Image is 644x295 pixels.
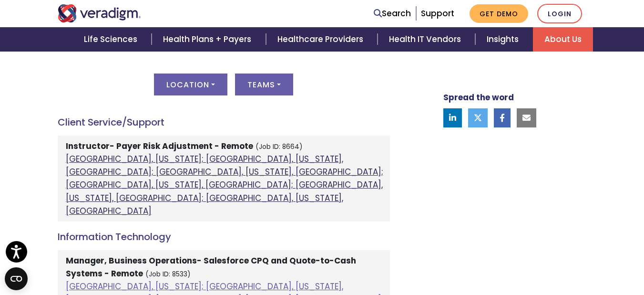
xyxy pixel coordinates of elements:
a: Search [374,7,411,20]
strong: Manager, Business Operations- Salesforce CPQ and Quote-to-Cash Systems - Remote [66,255,356,279]
button: Location [154,74,227,95]
small: (Job ID: 8533) [145,270,191,279]
a: Health Plans + Payers [152,27,266,52]
a: Support [421,8,454,19]
h4: Information Technology [58,231,390,242]
strong: Spread the word [443,92,514,103]
small: (Job ID: 8664) [256,142,303,151]
a: Get Demo [470,4,528,23]
a: About Us [533,27,593,52]
button: Open CMP widget [5,267,28,290]
a: Life Sciences [72,27,152,52]
a: Healthcare Providers [266,27,378,52]
a: Health IT Vendors [378,27,475,52]
a: Insights [475,27,533,52]
img: Veradigm logo [58,4,141,22]
h4: Client Service/Support [58,116,390,128]
a: Login [537,4,582,23]
button: Teams [235,74,293,95]
a: [GEOGRAPHIC_DATA], [US_STATE]; [GEOGRAPHIC_DATA], [US_STATE], [GEOGRAPHIC_DATA]; [GEOGRAPHIC_DATA... [66,153,383,217]
strong: Instructor- Payer Risk Adjustment - Remote [66,140,253,152]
